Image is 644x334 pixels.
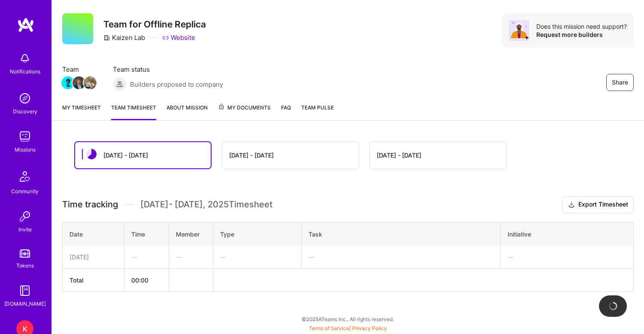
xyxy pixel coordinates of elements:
span: My Documents [218,103,271,112]
img: tokens [20,249,30,258]
img: bell [16,50,33,67]
div: Tokens [16,261,34,270]
a: Terms of Service [309,325,349,331]
th: Type [213,222,301,246]
a: Team timesheet [111,103,156,120]
a: FAQ [281,103,291,120]
div: [DATE] [70,252,117,261]
i: icon CompanyGray [103,34,110,41]
th: Task [302,222,501,246]
span: [DATE] - [DATE] , 2025 Timesheet [140,199,272,210]
a: About Mission [166,103,208,120]
img: Team Member Avatar [73,76,85,89]
img: status icon [86,149,97,159]
div: Discovery [13,107,37,116]
div: Notifications [10,67,40,76]
div: © 2025 ATeams Inc., All rights reserved. [51,308,644,330]
div: — [176,252,206,261]
th: 00:00 [124,268,169,291]
a: My Documents [218,103,271,120]
button: Export Timesheet [562,196,634,213]
div: [DATE] - [DATE] [377,151,421,160]
div: Request more builders [536,30,627,39]
i: icon Download [568,200,575,210]
a: Team Pulse [301,103,334,120]
span: Share [612,78,628,87]
a: Team Member Avatar [73,76,85,90]
div: [DATE] - [DATE] [229,151,274,160]
img: Avatar [509,20,529,41]
span: Team Pulse [301,104,334,111]
div: [DOMAIN_NAME] [4,299,46,308]
span: Time tracking [62,199,118,210]
div: — [308,252,493,261]
a: Privacy Policy [352,325,387,331]
img: Team Member Avatar [61,76,74,89]
img: Builders proposed to company [113,77,127,91]
div: — [508,252,626,261]
span: Team [62,65,96,74]
img: Community [15,166,35,187]
th: Total [63,268,124,291]
img: teamwork [16,128,33,145]
a: My timesheet [62,103,101,120]
span: | [309,325,387,331]
div: Invite [18,225,32,234]
span: Builders proposed to company [130,80,223,89]
div: — [131,252,161,261]
th: Date [63,222,124,246]
div: Does this mission need support? [536,22,627,30]
span: Team status [113,65,223,74]
img: Invite [16,208,33,225]
div: Missions [15,145,36,154]
div: — [220,252,294,261]
div: Community [11,187,39,196]
a: Team Member Avatar [85,76,96,90]
img: logo [17,17,34,33]
div: Kaizen Lab [103,33,145,42]
button: Share [606,74,634,91]
img: guide book [16,282,33,299]
a: Team Member Avatar [62,76,73,90]
img: loading [609,302,617,310]
img: discovery [16,90,33,107]
h3: Team for Offline Replica [103,19,206,30]
img: Team Member Avatar [84,76,97,89]
th: Time [124,222,169,246]
th: Member [169,222,213,246]
a: Website [162,33,195,42]
th: Initiative [501,222,634,246]
div: [DATE] - [DATE] [103,151,148,160]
